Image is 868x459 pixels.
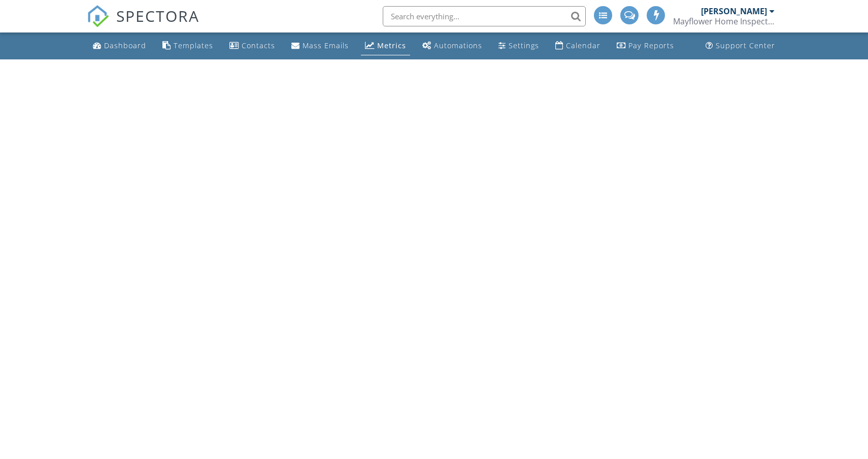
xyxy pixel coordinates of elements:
[225,37,279,55] a: Contacts
[494,37,543,55] a: Settings
[87,5,109,27] img: The Best Home Inspection Software - Spectora
[434,41,482,50] div: Automations
[89,37,150,55] a: Dashboard
[628,41,674,50] div: Pay Reports
[551,37,605,55] a: Calendar
[242,41,275,50] div: Contacts
[174,41,213,50] div: Templates
[702,37,779,55] a: Support Center
[287,37,353,55] a: Mass Emails
[158,37,217,55] a: Templates
[613,37,678,55] a: Pay Reports
[116,5,199,26] span: SPECTORA
[418,37,486,55] a: Automations (Advanced)
[104,41,146,50] div: Dashboard
[377,41,406,50] div: Metrics
[673,16,775,26] div: Mayflower Home Inspection
[509,41,539,50] div: Settings
[303,41,349,50] div: Mass Emails
[716,41,775,50] div: Support Center
[701,6,767,16] div: [PERSON_NAME]
[566,41,600,50] div: Calendar
[383,6,586,26] input: Search everything...
[361,37,410,55] a: Metrics
[87,14,199,35] a: SPECTORA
